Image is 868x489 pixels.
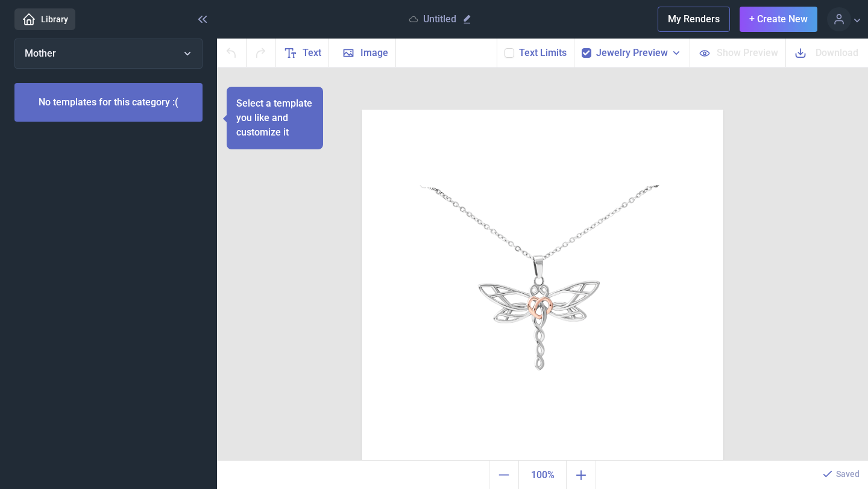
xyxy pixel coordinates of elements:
[14,39,203,69] button: Mother
[303,46,321,60] span: Text
[329,39,396,67] button: Image
[14,8,75,30] a: Library
[518,461,567,489] button: Actual size
[217,39,247,67] button: Undo
[276,39,329,67] button: Text
[14,83,203,122] p: No templates for this category :(
[690,39,785,67] button: Show Preview
[596,46,682,60] button: Jewelry Preview
[596,46,668,60] span: Jewelry Preview
[717,46,778,60] span: Show Preview
[360,46,388,60] span: Image
[521,463,564,487] span: 100%
[25,48,56,59] span: Mother
[785,39,868,67] button: Download
[567,461,596,489] button: Zoom in
[423,13,456,25] p: Untitled
[489,461,518,489] button: Zoom out
[658,7,730,32] button: My Renders
[816,46,858,60] span: Download
[236,96,313,140] p: Select a template you like and customize it
[519,46,567,60] button: Text Limits
[836,468,860,480] p: Saved
[247,39,276,67] button: Redo
[740,7,817,32] button: + Create New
